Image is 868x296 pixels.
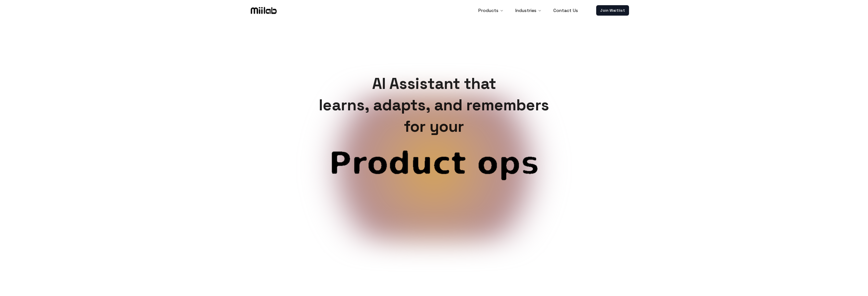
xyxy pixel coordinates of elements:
nav: Main [473,4,583,17]
button: Industries [510,4,547,17]
a: Logo [239,6,288,15]
a: Contact Us [548,4,583,17]
h1: AI Assistant that learns, adapts, and remembers for your [314,73,554,137]
a: Join Waitlist [596,5,629,16]
img: Logo [249,6,278,15]
span: Customer service [288,148,580,210]
button: Products [473,4,509,17]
